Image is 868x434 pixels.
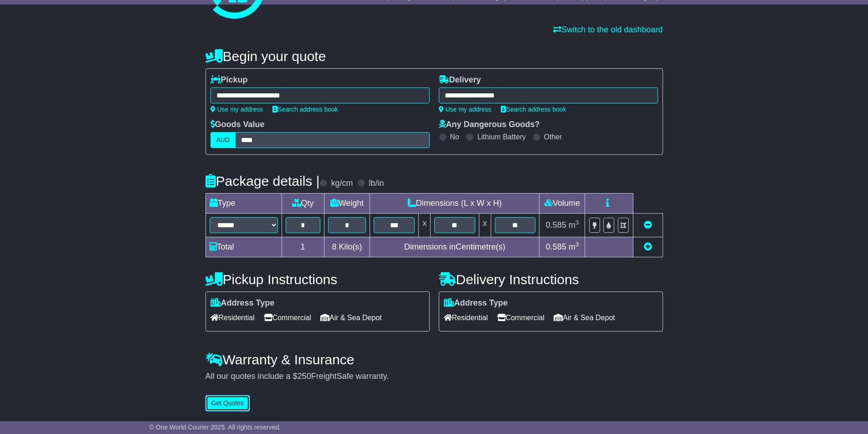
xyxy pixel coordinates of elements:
[644,220,652,230] a: Remove this item
[205,272,430,287] h4: Pickup Instructions
[211,75,248,85] label: Pickup
[211,120,265,130] label: Goods Value
[324,237,370,257] td: Kilo(s)
[501,106,566,113] a: Search address book
[419,214,431,237] td: x
[439,272,663,287] h4: Delivery Instructions
[282,194,324,214] td: Qty
[211,106,263,113] a: Use my address
[369,179,384,189] label: lb/in
[211,298,275,308] label: Address Type
[575,241,579,248] sup: 3
[644,242,652,251] a: Add new item
[444,298,508,308] label: Address Type
[554,311,615,325] span: Air & Sea Depot
[205,174,320,189] h4: Package details |
[477,133,526,141] label: Lithium Battery
[546,242,566,251] span: 0.585
[569,242,579,251] span: m
[205,372,663,382] div: All our quotes include a $ FreightSafe warranty.
[205,395,250,411] button: Get Quotes
[553,25,663,34] a: Switch to the old dashboard
[149,424,281,431] span: © One World Courier 2025. All rights reserved.
[205,49,663,64] h4: Begin your quote
[332,242,336,251] span: 8
[331,179,353,189] label: kg/cm
[205,352,663,367] h4: Warranty & Insurance
[205,194,282,214] td: Type
[370,194,539,214] td: Dimensions (L x W x H)
[211,311,255,325] span: Residential
[575,219,579,226] sup: 3
[320,311,382,325] span: Air & Sea Depot
[444,311,488,325] span: Residential
[324,194,370,214] td: Weight
[450,133,459,141] label: No
[211,132,236,148] label: AUD
[439,120,540,130] label: Any Dangerous Goods?
[205,237,282,257] td: Total
[479,214,491,237] td: x
[370,237,539,257] td: Dimensions in Centimetre(s)
[282,237,324,257] td: 1
[439,75,481,85] label: Delivery
[439,106,492,113] a: Use my address
[497,311,544,325] span: Commercial
[298,372,311,381] span: 250
[546,220,566,230] span: 0.585
[569,220,579,230] span: m
[539,194,585,214] td: Volume
[264,311,311,325] span: Commercial
[544,133,562,141] label: Other
[272,106,338,113] a: Search address book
